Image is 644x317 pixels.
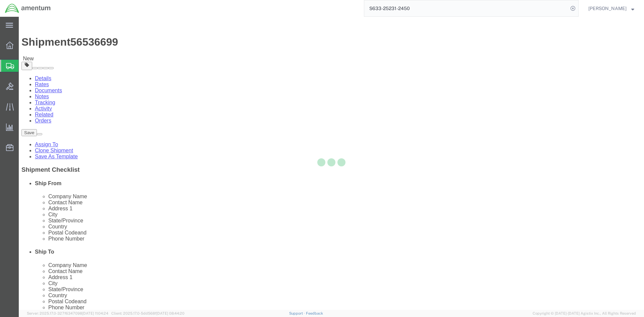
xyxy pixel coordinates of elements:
button: [PERSON_NAME] [588,4,635,12]
img: logo [5,3,51,13]
span: Server: 2025.17.0-327f6347098 [27,311,108,315]
input: Search for shipment number, reference number [364,0,568,16]
span: Client: 2025.17.0-5dd568f [111,311,184,315]
span: [DATE] 08:44:20 [156,311,184,315]
a: Feedback [306,311,323,315]
span: [DATE] 11:04:24 [82,311,108,315]
span: Jimmy Harwell [588,5,627,12]
span: Copyright © [DATE]-[DATE] Agistix Inc., All Rights Reserved [533,311,636,316]
a: Support [289,311,306,315]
